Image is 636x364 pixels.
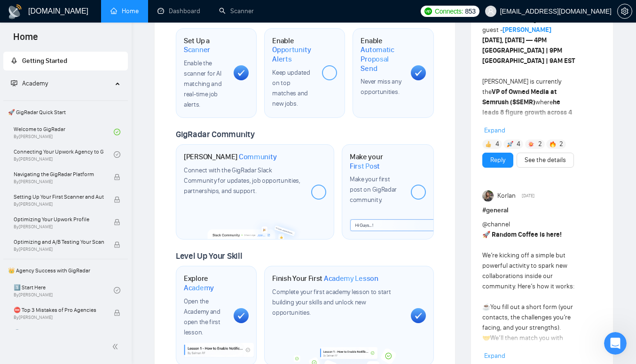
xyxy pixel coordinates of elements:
[350,162,380,171] span: First Post
[484,126,505,134] span: Expand
[617,4,632,19] button: setting
[485,141,492,147] img: 👍
[503,26,551,34] a: [PERSON_NAME]
[272,36,314,64] h1: Enable
[272,69,310,108] span: Keep updated on top matches and new jobs.
[114,174,120,180] span: lock
[497,191,516,201] span: Korlan
[350,152,403,170] h1: Make your
[184,152,277,162] h1: [PERSON_NAME]
[350,175,397,204] span: Make your first post on GigRadar community.
[272,274,378,283] h1: Finish Your First
[112,342,121,351] span: double-left
[184,45,210,54] span: Scanner
[219,7,254,15] a: searchScanner
[324,274,378,283] span: Academy Lesson
[14,122,114,142] a: Welcome to GigRadarBy[PERSON_NAME]
[14,170,104,179] span: Navigating the GigRadar Platform
[272,45,314,63] span: Opportunity Alerts
[184,59,221,108] span: Enable the scanner for AI matching and real-time job alerts.
[482,205,602,216] h1: # general
[110,7,139,15] a: homeHome
[239,152,277,162] span: Community
[14,179,104,185] span: By [PERSON_NAME]
[559,139,563,149] span: 2
[184,283,214,293] span: Academy
[176,251,242,261] span: Level Up Your Skill
[522,192,534,200] span: [DATE]
[176,129,255,139] span: GigRadar Community
[14,201,104,207] span: By [PERSON_NAME]
[361,45,403,73] span: Automatic Proposal Send
[4,261,127,280] span: 👑 Agency Success with GigRadar
[14,144,114,165] a: Connecting Your Upwork Agency to GigRadarBy[PERSON_NAME]
[507,141,513,147] img: 🚀
[114,129,120,135] span: check-circle
[22,57,67,65] span: Getting Started
[6,4,24,22] button: go back
[484,352,505,360] span: Expand
[482,220,510,228] span: @channel
[525,155,566,165] a: See the details
[482,303,490,311] span: ☕
[157,7,200,15] a: dashboardDashboard
[114,151,120,158] span: check-circle
[114,219,120,225] span: lock
[3,52,128,70] li: Getting Started
[424,8,432,15] img: upwork-logo.png
[11,79,48,87] span: Academy
[114,310,120,316] span: lock
[184,166,300,195] span: Connect with the GigRadar Slack Community for updates, job opportunities, partnerships, and support.
[482,88,557,106] strong: VP of Owned Media at Semrush ($SEMR)
[487,8,494,15] span: user
[114,287,120,294] span: check-circle
[361,77,401,96] span: Never miss any opportunities.
[4,103,127,122] span: 🚀 GigRadar Quick Start
[482,231,490,239] span: 🚀
[490,155,505,165] a: Reply
[550,141,556,147] img: 🔥
[482,190,494,201] img: Korlan
[482,153,513,168] button: Reply
[272,288,391,317] span: Complete your first academy lesson to start building your skills and unlock new opportunities.
[114,241,120,248] span: lock
[8,4,23,19] img: logo
[208,217,302,239] img: slackcommunity-bg.png
[11,80,17,86] span: fund-projection-screen
[538,139,542,149] span: 2
[604,332,627,355] iframe: Intercom live chat
[465,6,475,16] span: 853
[528,141,534,147] img: 💥
[283,4,300,22] button: Collapse window
[14,215,104,224] span: Optimizing Your Upwork Profile
[14,192,104,201] span: Setting Up Your First Scanner and Auto-Bidder
[14,305,104,315] span: ⛔ Top 3 Mistakes of Pro Agencies
[482,334,490,342] span: 🤝
[482,36,575,65] strong: [DATE], [DATE] — 4PM [GEOGRAPHIC_DATA] | 9PM [GEOGRAPHIC_DATA] | 9AM EST
[184,36,226,54] h1: Set Up a
[517,139,520,149] span: 4
[14,315,104,320] span: By [PERSON_NAME]
[14,224,104,230] span: By [PERSON_NAME]
[482,98,572,127] strong: he leads 8 figure growth across 4 teams
[14,280,114,301] a: 1️⃣ Start HereBy[PERSON_NAME]
[6,30,46,50] span: Home
[492,231,562,239] strong: Random Coffee is here!
[517,153,574,168] button: See the details
[300,4,317,21] div: Close
[435,6,463,16] span: Connects:
[184,297,220,336] span: Open the Academy and open the first lesson.
[184,274,226,292] h1: Explore
[14,237,104,247] span: Optimizing and A/B Testing Your Scanner for Better Results
[617,8,632,15] a: setting
[618,8,632,15] span: setting
[11,57,17,64] span: rocket
[22,79,48,87] span: Academy
[495,139,499,149] span: 4
[361,36,403,73] h1: Enable
[14,328,104,337] span: 🌚 Rookie Traps for New Agencies
[114,196,120,203] span: lock
[14,247,104,252] span: By [PERSON_NAME]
